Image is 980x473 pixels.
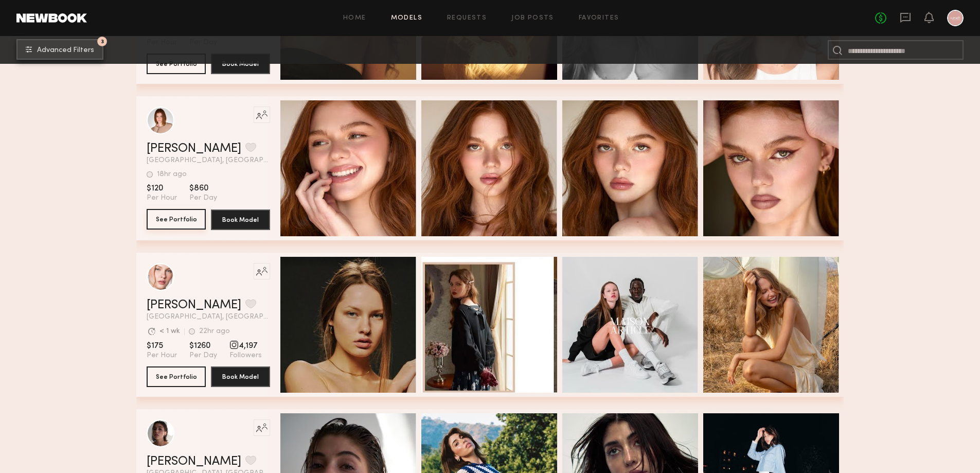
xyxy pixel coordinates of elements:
a: Models [391,15,422,22]
button: Book Model [211,209,270,230]
span: Followers [229,351,262,360]
div: 22hr ago [199,328,230,335]
span: Per Day [189,194,217,203]
span: [GEOGRAPHIC_DATA], [GEOGRAPHIC_DATA] [147,313,270,321]
button: Book Model [211,366,270,387]
span: Per Day [189,351,217,360]
span: Advanced Filters [37,47,94,54]
span: $175 [147,341,177,351]
span: 4,197 [229,341,262,351]
span: $1260 [189,341,217,351]
span: Per Hour [147,351,177,360]
a: Favorites [579,15,619,22]
span: 3 [101,39,104,44]
span: Per Hour [147,194,177,203]
span: $120 [147,183,177,194]
button: 3Advanced Filters [16,39,103,60]
a: Job Posts [511,15,554,22]
button: See Portfolio [147,366,206,387]
a: See Portfolio [147,209,206,230]
a: [PERSON_NAME] [147,456,241,468]
a: Requests [447,15,487,22]
a: [PERSON_NAME] [147,143,241,155]
a: Home [343,15,366,22]
a: [PERSON_NAME] [147,299,241,311]
span: [GEOGRAPHIC_DATA], [GEOGRAPHIC_DATA] [147,157,270,164]
div: 18hr ago [157,171,187,178]
div: < 1 wk [159,328,180,335]
span: $860 [189,183,217,194]
button: See Portfolio [147,209,206,230]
